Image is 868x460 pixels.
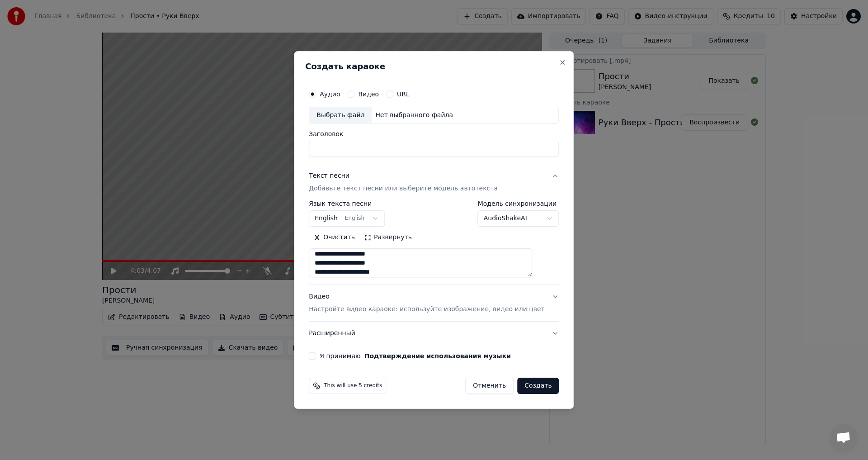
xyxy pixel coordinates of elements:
div: Текст песни [309,172,349,181]
button: Развернуть [359,231,416,245]
button: Текст песниДобавьте текст песни или выберите модель автотекста [309,165,559,201]
button: Расширенный [309,322,559,345]
label: Видео [358,91,379,97]
label: Заголовок [309,131,559,138]
span: This will use 5 credits [324,382,382,389]
div: Текст песниДобавьте текст песни или выберите модель автотекста [309,201,559,285]
p: Настройте видео караоке: используйте изображение, видео или цвет [309,305,544,314]
label: URL [397,91,410,97]
h2: Создать караоке [305,62,562,71]
div: Выбрать файл [309,107,372,123]
label: Язык текста песни [309,201,385,207]
button: Создать [517,378,559,394]
p: Добавьте текст песни или выберите модель автотекста [309,185,498,194]
div: Нет выбранного файла [372,111,457,120]
button: ВидеоНастройте видео караоке: используйте изображение, видео или цвет [309,285,559,322]
label: Модель синхронизации [478,201,559,207]
button: Я принимаю [364,353,511,359]
button: Очистить [309,231,359,245]
label: Аудио [320,91,340,97]
div: Видео [309,293,544,314]
button: Отменить [465,378,514,394]
label: Я принимаю [320,353,511,359]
